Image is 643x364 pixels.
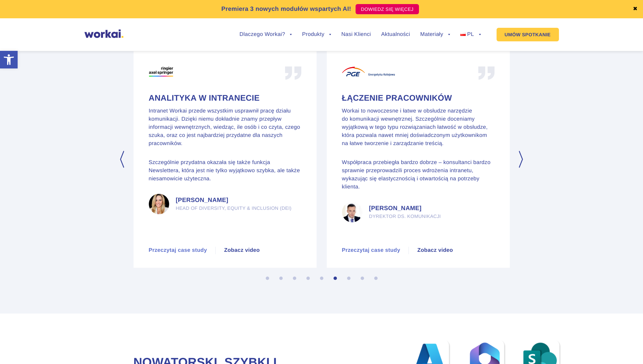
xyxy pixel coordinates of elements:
button: Next [518,151,525,168]
a: Przeczytaj case study [342,248,400,253]
a: UMÓW SPOTKANIE [497,28,559,41]
button: 8 of 5 [361,277,367,283]
button: 3 of 5 [293,277,300,283]
a: Zobacz video [224,248,260,253]
a: DOWIEDZ SIĘ WIĘCEJ [356,4,419,14]
a: Materiały [420,32,450,37]
a: Przeczytaj case study [149,248,207,253]
iframe: Popup CTA [3,306,186,361]
button: 1 of 5 [266,277,273,283]
a: Zobacz video [417,248,453,253]
p: Premiera 3 nowych modułów wspartych AI! [221,4,351,14]
button: 4 of 5 [306,277,313,283]
button: Previous [118,151,125,168]
a: Dlaczego Workai? [240,32,292,37]
button: 9 of 5 [374,277,381,283]
a: ✖ [633,6,638,12]
button: 6 of 5 [334,277,340,283]
button: 7 of 5 [347,277,354,283]
button: 2 of 5 [279,277,286,283]
a: Aktualności [381,32,410,37]
button: 5 of 5 [320,277,327,283]
span: PL [467,32,474,37]
a: Produkty [302,32,331,37]
a: Nasi Klienci [341,32,371,37]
